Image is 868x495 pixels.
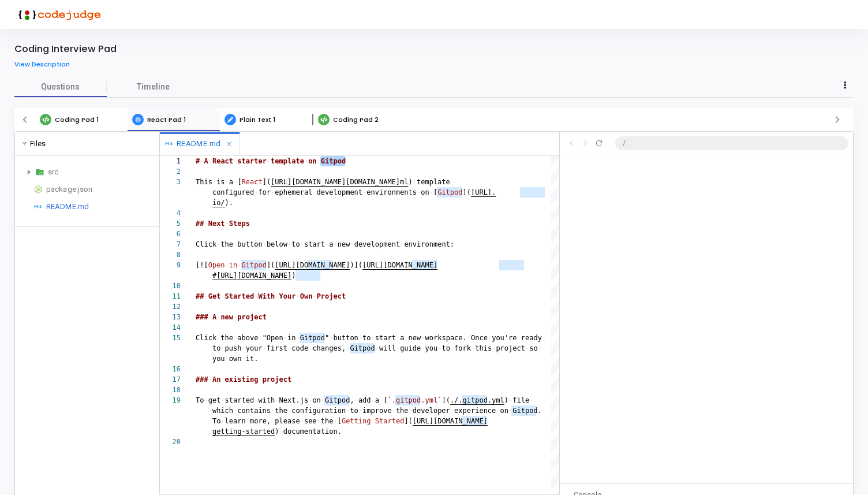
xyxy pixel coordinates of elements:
span: ·‌ [220,417,225,425]
span: ·‌ [204,219,208,228]
div: 11 [160,291,181,302]
span: learn [225,417,246,425]
span: With [258,292,275,300]
span: This [196,178,212,186]
span: on [500,407,508,415]
div: 3 [160,177,181,187]
span: new [409,334,421,342]
span: ·‌ [354,396,358,404]
span: ·‌ [400,240,404,248]
span: the [321,417,334,425]
span: ·‌ [492,344,496,352]
span: a [229,178,233,186]
div: 5 [160,218,181,229]
span: fork [454,344,471,352]
span: will [379,344,396,352]
span: Gitpod, [325,396,354,404]
span: ·‌ [300,417,304,425]
span: "Open [263,334,283,342]
span: improve [362,407,392,415]
span: Click [196,334,216,342]
span: ·‌ [396,344,400,352]
span: changes, [312,344,346,352]
div: 10 [160,281,181,291]
span: ·‌ [295,334,300,342]
span: [ [196,261,200,269]
span: Your [279,292,296,300]
span: the [220,334,233,342]
span: ·‌ [237,261,241,269]
span: ·‌ [379,396,383,404]
span: the [396,407,409,415]
span: the [275,407,287,415]
div: Coding Interview Pad [14,43,117,55]
span: Steps [229,219,250,228]
div: 17 [160,374,181,385]
iframe: Sandpack Preview [560,156,853,483]
span: ./.gitpod.yml [450,396,504,404]
span: ·‌ [220,292,225,300]
span: ## [196,219,204,228]
span: ·‌ [488,334,492,342]
span: configured [212,188,254,196]
span: Files [30,138,46,150]
span: [ [338,417,342,425]
div: 19 [160,395,181,405]
span: io/ [212,199,225,207]
span: above [237,334,258,342]
span: # [196,157,200,165]
span: ·‌ [263,240,267,248]
span: developer [413,407,450,415]
span: environments [366,188,417,196]
span: the [220,240,233,248]
span: file [512,396,529,404]
span: ·‌ [371,334,375,342]
span: ·‌ [295,292,300,300]
span: ·‌ [208,157,212,165]
span: ·‌ [496,407,500,415]
span: ·‌ [542,334,546,342]
span: ·‌ [450,344,454,352]
span: ]( [404,417,412,425]
span: ) [275,427,279,436]
span: button [334,334,358,342]
a: View Description [14,61,78,68]
span: [URL][DOMAIN_NAME][DOMAIN_NAME] [271,178,400,186]
div: 2 [160,166,181,177]
span: ·‌ [329,334,333,342]
span: `.gitpod.yml` [388,396,442,404]
div: 13 [160,312,181,322]
span: ## [196,292,204,300]
span: on [308,157,316,165]
img: logo [14,3,101,26]
span: ·‌ [308,396,312,404]
span: ·‌ [200,157,204,165]
span: ready [521,334,542,342]
span: ·‌ [396,334,400,342]
span: ·‌ [308,344,312,352]
span: starter [237,157,267,165]
span: ·‌ [225,355,229,363]
span: start [375,334,396,342]
span: a [375,396,379,404]
div: 12 [160,302,181,312]
span: To [196,396,204,404]
span: ·‌ [254,292,258,300]
img: folder-src.svg [35,166,44,178]
span: ·‌ [225,261,229,269]
span: you [425,344,438,352]
span: ·‌ [471,344,475,352]
span: ·‌ [421,344,425,352]
span: new [338,240,350,248]
span: ·‌ [258,375,262,384]
span: ·‌ [421,334,425,342]
div: 7 [160,239,181,250]
span: ·‌ [437,344,442,352]
span: ·‌ [204,292,208,300]
div: 18 [160,385,181,395]
span: started [225,396,255,404]
div: src [48,165,155,179]
span: ·‌ [542,407,546,415]
div: 20 [160,437,181,447]
span: ·‌ [204,396,208,404]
